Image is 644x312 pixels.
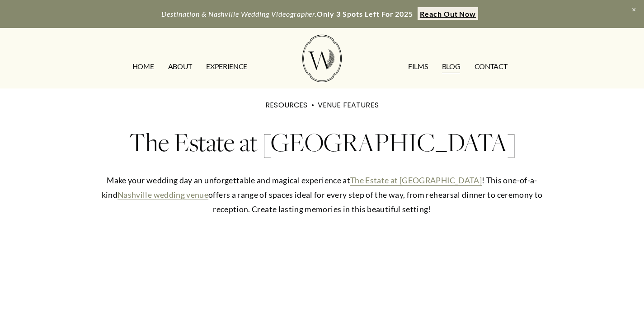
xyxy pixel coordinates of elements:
[168,60,192,74] a: ABOUT
[206,60,247,74] a: EXPERIENCE
[132,60,154,74] a: HOME
[418,7,478,20] a: Reach Out Now
[318,100,379,110] a: VENUE FEATURES
[408,60,428,74] a: FILMS
[90,123,554,162] h1: The Estate at [GEOGRAPHIC_DATA]
[90,173,554,217] p: Make your wedding day an unforgettable and magical experience at ! This one-of-a-kind offers a ra...
[265,100,307,110] a: RESOURCES
[118,190,208,200] a: Nashville wedding venue
[350,176,482,185] a: The Estate at [GEOGRAPHIC_DATA]
[442,60,461,74] a: Blog
[420,9,476,18] strong: Reach Out Now
[475,60,508,74] a: CONTACT
[302,35,341,82] img: Wild Fern Weddings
